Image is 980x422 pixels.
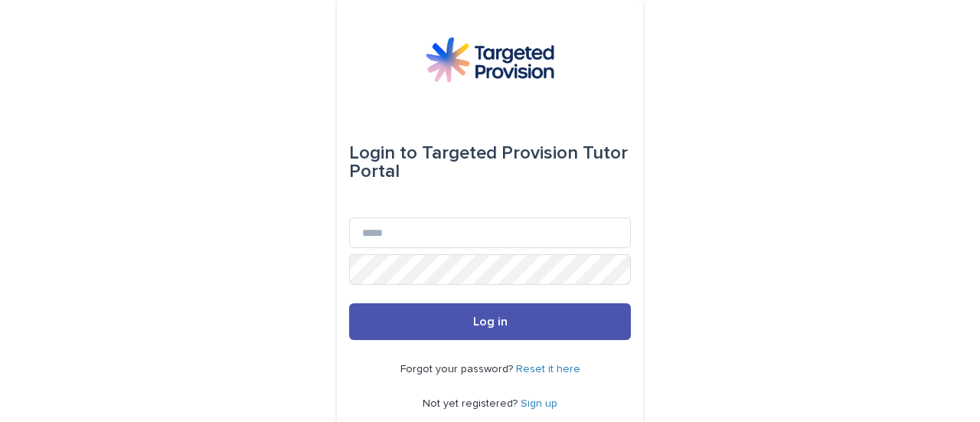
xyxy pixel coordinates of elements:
[349,144,417,162] span: Login to
[473,316,508,328] span: Log in
[521,398,557,409] a: Sign up
[423,398,521,409] span: Not yet registered?
[349,132,631,193] div: Targeted Provision Tutor Portal
[349,303,631,340] button: Log in
[516,364,580,375] a: Reset it here
[400,364,516,375] span: Forgot your password?
[426,37,554,83] img: M5nRWzHhSzIhMunXDL62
